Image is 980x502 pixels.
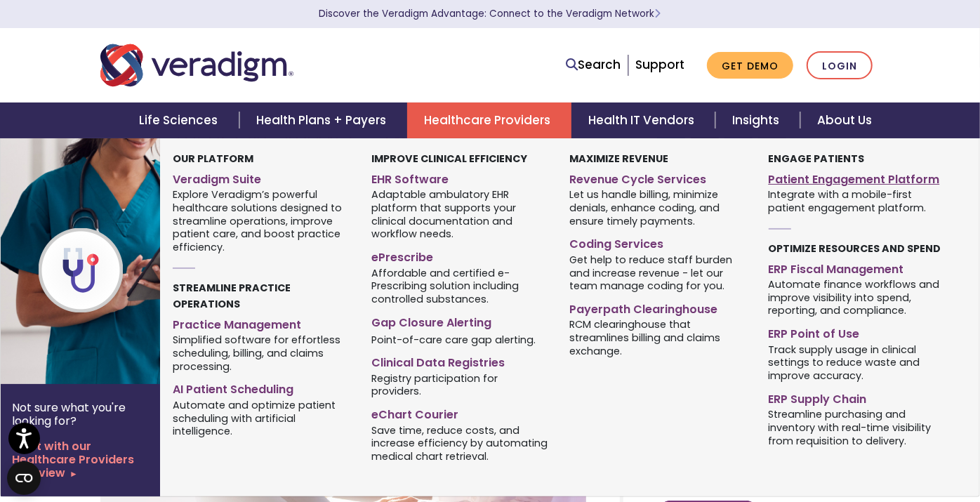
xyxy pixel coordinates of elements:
[800,103,889,138] a: About Us
[173,397,350,438] span: Automate and optimize patient scheduling with artificial intelligence.
[7,461,41,495] button: Open CMP widget
[173,152,253,166] strong: Our Platform
[769,322,946,342] a: ERP Point of Use
[173,312,350,333] a: Practice Management
[12,401,149,428] p: Not sure what you're looking for?
[371,350,549,371] a: Clinical Data Registries
[407,103,571,138] a: Healthcare Providers
[570,297,748,317] a: Payerpath Clearinghouse
[570,187,748,228] span: Let us handle billing, minimize denials, enhance coding, and ensure timely payments.
[707,52,793,79] a: Get Demo
[239,103,407,138] a: Health Plans + Payers
[371,402,549,423] a: eChart Courier
[655,7,661,20] span: Learn More
[769,342,946,383] span: Track supply usage in clinical settings to reduce waste and improve accuracy.
[570,317,748,358] span: RCM clearinghouse that streamlines billing and claims exchange.
[715,103,800,138] a: Insights
[173,187,350,254] span: Explore Veradigm’s powerful healthcare solutions designed to streamline operations, improve patie...
[769,152,865,166] strong: Engage Patients
[635,56,684,73] a: Support
[769,187,946,215] span: Integrate with a mobile-first patient engagement platform.
[371,245,549,265] a: ePrescribe
[566,55,621,74] a: Search
[371,152,527,166] strong: Improve Clinical Efficiency
[371,371,549,398] span: Registry participation for providers.
[371,332,536,346] span: Point-of-care care gap alerting.
[12,440,149,480] a: Start with our Healthcare Providers overview
[769,407,946,448] span: Streamline purchasing and inventory with real-time visibility from requisition to delivery.
[769,242,941,256] strong: Optimize Resources and Spend
[173,333,350,374] span: Simplified software for effortless scheduling, billing, and claims processing.
[570,252,748,293] span: Get help to reduce staff burden and increase revenue - let our team manage coding for you.
[769,387,946,407] a: ERP Supply Chain
[371,167,549,187] a: EHR Software
[173,281,291,311] strong: Streamline Practice Operations
[769,167,946,187] a: Patient Engagement Platform
[570,152,669,166] strong: Maximize Revenue
[371,423,549,463] span: Save time, reduce costs, and increase efficiency by automating medical chart retrieval.
[319,7,661,20] a: Discover the Veradigm Advantage: Connect to the Veradigm NetworkLearn More
[173,377,350,397] a: AI Patient Scheduling
[371,265,549,306] span: Affordable and certified e-Prescribing solution including controlled substances.
[570,232,748,252] a: Coding Services
[1,138,227,384] img: Healthcare Provider
[100,42,293,88] img: Veradigm logo
[807,51,873,80] a: Login
[769,277,946,317] span: Automate finance workflows and improve visibility into spend, reporting, and compliance.
[173,167,350,187] a: Veradigm Suite
[371,310,549,331] a: Gap Closure Alerting
[123,103,239,138] a: Life Sciences
[371,187,549,241] span: Adaptable ambulatory EHR platform that supports your clinical documentation and workflow needs.
[570,167,748,187] a: Revenue Cycle Services
[769,257,946,277] a: ERP Fiscal Management
[571,103,715,138] a: Health IT Vendors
